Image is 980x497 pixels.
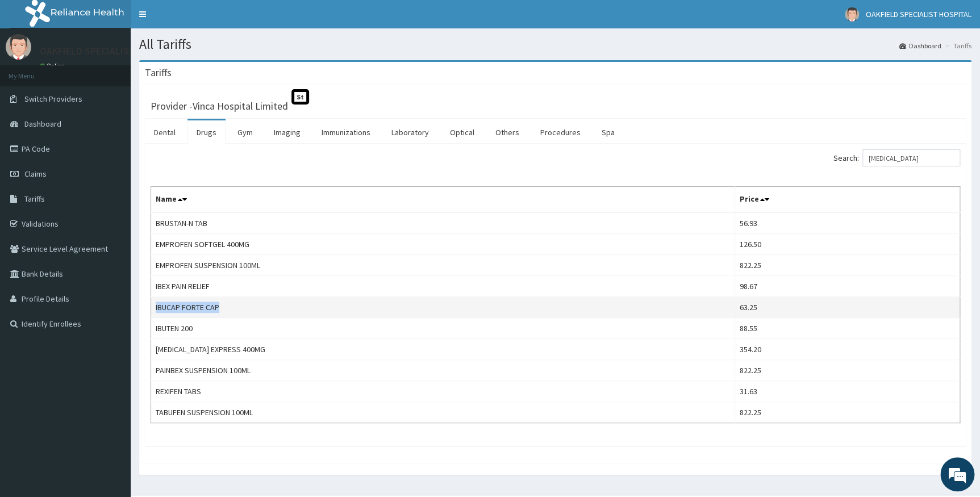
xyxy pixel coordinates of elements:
td: EMPROFEN SOFTGEL 400MG [151,234,735,255]
th: Price [735,187,960,213]
span: Switch Providers [24,94,82,104]
td: 822.25 [735,402,960,423]
h3: Tariffs [145,68,172,78]
td: 98.67 [735,276,960,297]
a: Spa [593,120,624,144]
a: Laboratory [382,120,438,144]
a: Dental [145,120,185,144]
span: St [291,89,309,105]
p: OAKFIELD SPECIALIST HOSPITAL [40,46,182,56]
td: 63.25 [735,297,960,318]
td: [MEDICAL_DATA] EXPRESS 400MG [151,339,735,360]
div: Minimize live chat window [186,6,214,33]
img: d_794563401_company_1708531726252_794563401 [21,57,46,85]
span: Tariffs [24,194,45,204]
td: TABUFEN SUSPENSION 100ML [151,402,735,423]
a: Optical [441,120,483,144]
img: User Image [845,7,859,22]
a: Procedures [531,120,590,144]
td: 56.93 [735,212,960,234]
td: IBUTEN 200 [151,318,735,339]
h3: Provider - Vinca Hospital Limited [151,101,288,111]
td: PAINBEX SUSPENSION 100ML [151,360,735,381]
label: Search: [833,149,960,166]
textarea: Type your message and hit 'Enter' [6,310,216,350]
td: IBUCAP FORTE CAP [151,297,735,318]
td: 126.50 [735,234,960,255]
td: 822.25 [735,360,960,381]
td: 31.63 [735,381,960,402]
span: Dashboard [24,119,61,129]
td: BRUSTAN-N TAB [151,212,735,234]
td: IBEX PAIN RELIEF [151,276,735,297]
input: Search: [862,149,960,166]
span: OAKFIELD SPECIALIST HOSPITAL [866,9,971,19]
span: We're online! [66,143,157,258]
td: EMPROFEN SUSPENSION 100ML [151,255,735,276]
h1: All Tariffs [139,37,971,52]
div: Chat with us now [59,64,191,78]
td: 354.20 [735,339,960,360]
th: Name [151,187,735,213]
td: REXIFEN TABS [151,381,735,402]
a: Drugs [187,120,226,144]
span: Claims [24,169,47,179]
a: Online [40,62,67,70]
td: 822.25 [735,255,960,276]
td: 88.55 [735,318,960,339]
li: Tariffs [943,41,971,51]
a: Others [486,120,528,144]
a: Gym [228,120,262,144]
a: Dashboard [899,41,941,51]
img: User Image [6,34,31,60]
a: Immunizations [312,120,380,144]
a: Imaging [265,120,310,144]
